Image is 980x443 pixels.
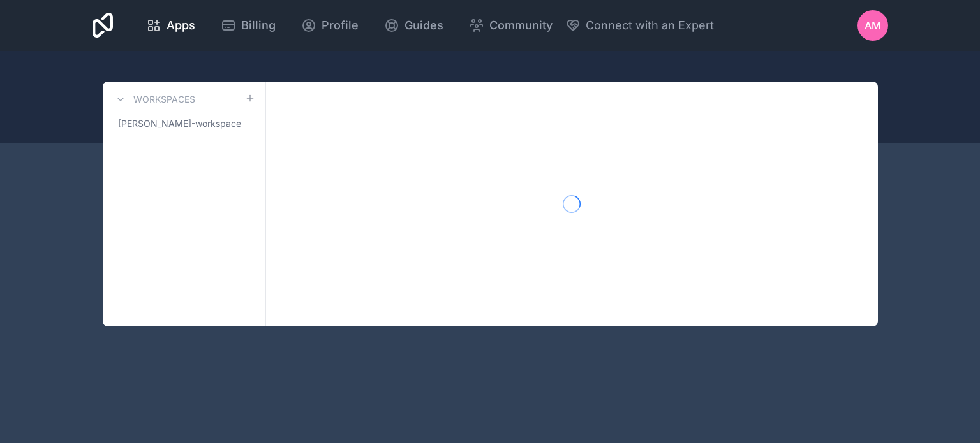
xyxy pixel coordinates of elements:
span: Billing [241,17,276,34]
a: Billing [211,11,286,40]
a: [PERSON_NAME]-workspace [113,112,255,135]
a: Community [459,11,563,40]
span: AM [865,18,881,33]
span: Profile [322,17,359,34]
button: Connect with an Expert [565,17,714,34]
span: Connect with an Expert [586,17,714,34]
span: [PERSON_NAME]-workspace [118,117,241,130]
a: Apps [136,11,205,40]
span: Guides [405,17,443,34]
a: Guides [374,11,454,40]
a: Profile [291,11,369,40]
span: Apps [167,17,195,34]
a: Workspaces [113,92,195,107]
h3: Workspaces [133,93,195,106]
span: Community [489,17,553,34]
